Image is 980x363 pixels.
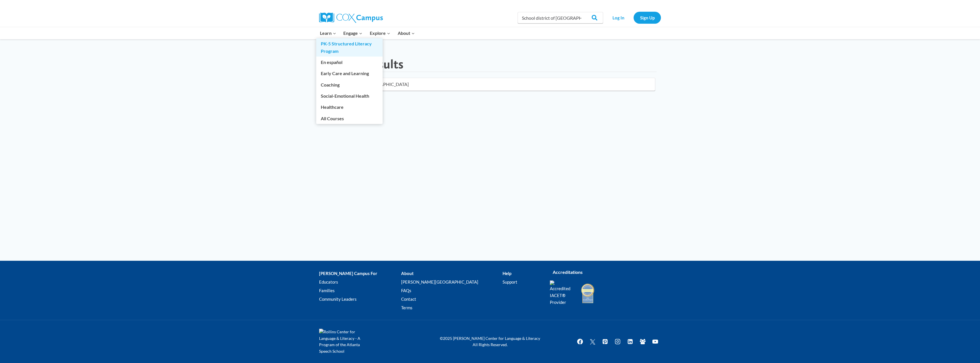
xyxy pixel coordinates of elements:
[650,336,661,347] a: YouTube
[319,286,401,295] a: Families
[325,78,655,91] input: Search for...
[316,102,383,113] a: Healthcare
[436,335,544,348] p: ©2025 [PERSON_NAME] Center for Language & Literacy All Rights Reserved.
[316,68,383,79] a: Early Care and Learning
[319,295,401,304] a: Community Leaders
[316,27,340,39] button: Child menu of Learn
[366,27,394,39] button: Child menu of Explore
[340,27,366,39] button: Child menu of Engage
[624,336,636,347] a: Linkedin
[606,12,661,23] nav: Secondary Navigation
[401,295,502,304] a: Contact
[316,57,383,68] a: En español
[401,286,502,295] a: FAQs
[319,13,383,23] img: Cox Campus
[316,38,383,57] a: PK-5 Structured Literacy Program
[503,278,541,286] a: Support
[319,278,401,286] a: Educators
[316,113,383,124] a: All Courses
[581,283,595,304] img: IDA Accredited
[587,336,598,347] a: Twitter
[606,12,631,23] a: Log In
[637,336,648,347] a: Facebook Group
[319,329,370,354] img: Rollins Center for Language & Literacy - A Program of the Atlanta Speech School
[316,27,418,39] nav: Primary Navigation
[550,280,574,306] img: Accredited IACET® Provider
[518,12,603,23] input: Search Cox Campus
[634,12,661,23] a: Sign Up
[589,338,596,345] img: Twitter X icon white
[612,336,623,347] a: Instagram
[401,304,502,312] a: Terms
[316,91,383,101] a: Social-Emotional Health
[574,336,586,347] a: Facebook
[599,336,611,347] a: Pinterest
[401,278,502,286] a: [PERSON_NAME][GEOGRAPHIC_DATA]
[553,269,583,275] strong: Accreditations
[316,79,383,90] a: Coaching
[394,27,418,39] button: Child menu of About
